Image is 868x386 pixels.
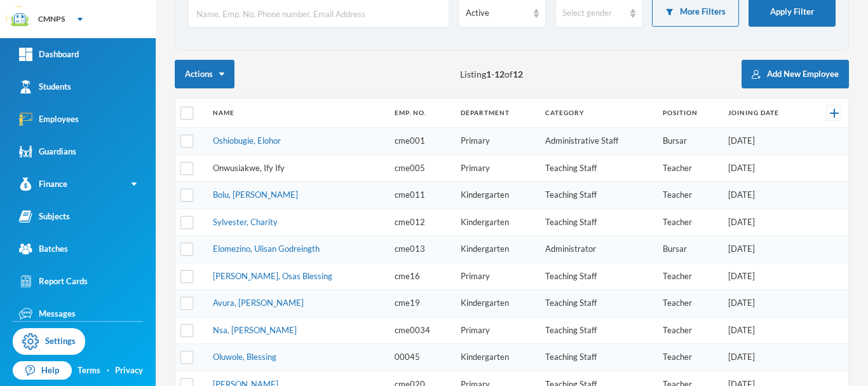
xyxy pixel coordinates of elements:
[19,80,71,93] div: Students
[722,290,809,317] td: [DATE]
[539,317,656,344] td: Teaching Staff
[460,67,523,81] span: Listing - of
[722,344,809,371] td: [DATE]
[107,364,109,377] div: ·
[454,290,539,317] td: Kindergarten
[722,99,809,128] th: Joining Date
[513,69,523,79] b: 12
[656,236,722,263] td: Bursar
[388,290,454,317] td: cme19
[213,298,304,308] a: Avura, [PERSON_NAME]
[19,242,68,256] div: Batches
[722,155,809,182] td: [DATE]
[213,163,285,173] a: Onwusiakwe, Ify Ify
[656,317,722,344] td: Teacher
[656,344,722,371] td: Teacher
[539,128,656,155] td: Administrative Staff
[656,209,722,236] td: Teacher
[19,210,70,223] div: Subjects
[454,236,539,263] td: Kindergarten
[213,217,278,227] a: Sylvester, Charity
[115,364,143,377] a: Privacy
[494,69,505,79] b: 12
[466,7,527,20] div: Active
[388,263,454,290] td: cme16
[213,352,276,362] a: Oluwole, Blessing
[388,209,454,236] td: cme012
[19,307,76,321] div: Messages
[539,182,656,209] td: Teaching Staff
[213,325,297,335] a: Nsa, [PERSON_NAME]
[388,99,454,128] th: Emp. No.
[722,317,809,344] td: [DATE]
[656,155,722,182] td: Teacher
[539,344,656,371] td: Teaching Staff
[656,182,722,209] td: Teacher
[388,344,454,371] td: 00045
[213,244,320,254] a: Elomezino, Ulisan Godreingth
[539,155,656,182] td: Teaching Staff
[722,236,809,263] td: [DATE]
[213,190,298,200] a: Bolu, [PERSON_NAME]
[830,109,839,118] img: +
[454,344,539,371] td: Kindergarten
[19,48,79,61] div: Dashboard
[213,135,281,146] a: Oshiobugie, Elohor
[213,271,332,281] a: [PERSON_NAME], Osas Blessing
[454,99,539,128] th: Department
[656,99,722,128] th: Position
[175,60,234,88] button: Actions
[656,290,722,317] td: Teacher
[722,182,809,209] td: [DATE]
[19,177,67,191] div: Finance
[722,263,809,290] td: [DATE]
[656,263,722,290] td: Teacher
[539,99,656,128] th: Category
[656,128,722,155] td: Bursar
[388,236,454,263] td: cme013
[454,128,539,155] td: Primary
[13,361,72,380] a: Help
[38,13,65,25] div: CMNPS
[742,60,849,88] button: Add New Employee
[539,209,656,236] td: Teaching Staff
[454,317,539,344] td: Primary
[19,145,76,158] div: Guardians
[207,99,388,128] th: Name
[722,128,809,155] td: [DATE]
[562,7,624,20] div: Select gender
[388,182,454,209] td: cme011
[486,69,491,79] b: 1
[539,236,656,263] td: Administrator
[19,113,79,126] div: Employees
[388,155,454,182] td: cme005
[13,328,85,355] a: Settings
[388,317,454,344] td: cme0034
[78,364,100,377] a: Terms
[454,182,539,209] td: Kindergarten
[388,128,454,155] td: cme001
[454,155,539,182] td: Primary
[539,290,656,317] td: Teaching Staff
[454,263,539,290] td: Primary
[19,275,88,288] div: Report Cards
[539,263,656,290] td: Teaching Staff
[7,7,32,32] img: logo
[454,209,539,236] td: Kindergarten
[722,209,809,236] td: [DATE]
